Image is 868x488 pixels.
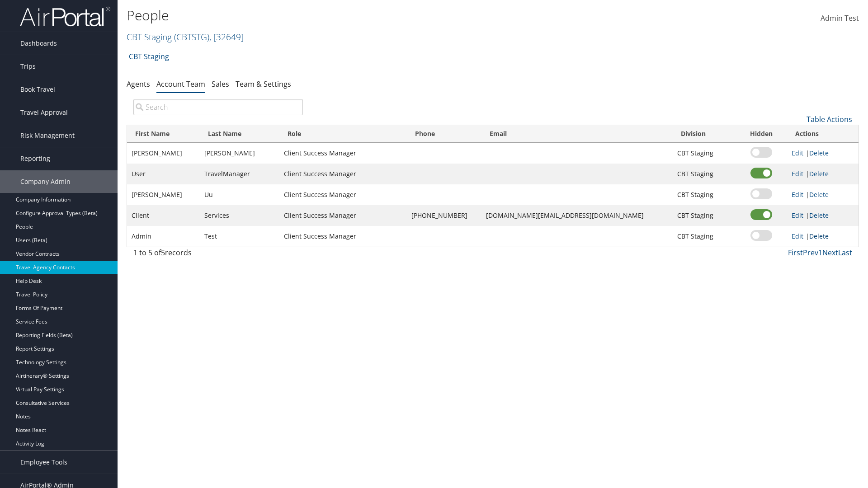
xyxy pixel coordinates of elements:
a: Next [822,248,838,258]
h1: People [127,6,615,25]
a: Sales [212,79,229,89]
td: User [127,164,200,184]
td: Client Success Manager [279,164,407,184]
a: Delete [809,190,829,199]
td: | [787,184,859,205]
th: Actions [787,125,859,143]
th: First Name: activate to sort column ascending [127,125,200,143]
span: Trips [20,55,36,78]
td: [DOMAIN_NAME][EMAIL_ADDRESS][DOMAIN_NAME] [481,205,673,226]
td: Client [127,205,200,226]
a: Agents [127,79,150,89]
th: Role: activate to sort column ascending [279,125,407,143]
input: Search [133,99,303,115]
td: CBT Staging [673,226,736,247]
span: , [ 32649 ] [209,31,244,43]
a: Account Team [156,79,205,89]
a: CBT Staging [127,31,244,43]
a: Prev [803,248,818,258]
td: Admin [127,226,200,247]
a: Delete [809,169,829,178]
td: CBT Staging [673,184,736,205]
td: Client Success Manager [279,226,407,247]
td: [PERSON_NAME] [200,143,280,164]
td: Client Success Manager [279,205,407,226]
a: Table Actions [807,114,852,124]
td: Client Success Manager [279,184,407,205]
a: Edit [792,149,803,157]
img: airportal-logo.png [20,6,110,27]
td: Client Success Manager [279,143,407,164]
td: | [787,164,859,184]
a: Delete [809,149,829,157]
a: Delete [809,232,829,240]
a: Edit [792,169,803,178]
a: Edit [792,211,803,220]
span: Employee Tools [20,451,67,474]
td: [PHONE_NUMBER] [407,205,481,226]
a: Delete [809,211,829,220]
span: Book Travel [20,78,55,101]
th: Email: activate to sort column ascending [481,125,673,143]
a: Edit [792,190,803,199]
span: Company Admin [20,170,71,193]
span: 5 [161,248,165,258]
th: Hidden: activate to sort column ascending [736,125,787,143]
td: CBT Staging [673,205,736,226]
span: Dashboards [20,32,57,55]
td: | [787,143,859,164]
a: Edit [792,232,803,240]
th: Division: activate to sort column ascending [673,125,736,143]
span: Travel Approval [20,101,68,124]
span: Admin Test [821,13,859,23]
a: First [788,248,803,258]
a: Admin Test [821,5,859,33]
td: CBT Staging [673,164,736,184]
a: Last [838,248,852,258]
span: Reporting [20,147,50,170]
td: CBT Staging [673,143,736,164]
a: 1 [818,248,822,258]
div: 1 to 5 of records [133,247,303,263]
td: [PERSON_NAME] [127,184,200,205]
th: Phone [407,125,481,143]
td: Services [200,205,280,226]
td: | [787,205,859,226]
td: TravelManager [200,164,280,184]
span: ( CBTSTG ) [174,31,209,43]
a: CBT Staging [129,47,169,66]
td: [PERSON_NAME] [127,143,200,164]
td: Test [200,226,280,247]
td: Uu [200,184,280,205]
th: Last Name: activate to sort column ascending [200,125,280,143]
span: Risk Management [20,124,75,147]
a: Team & Settings [236,79,291,89]
td: | [787,226,859,247]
